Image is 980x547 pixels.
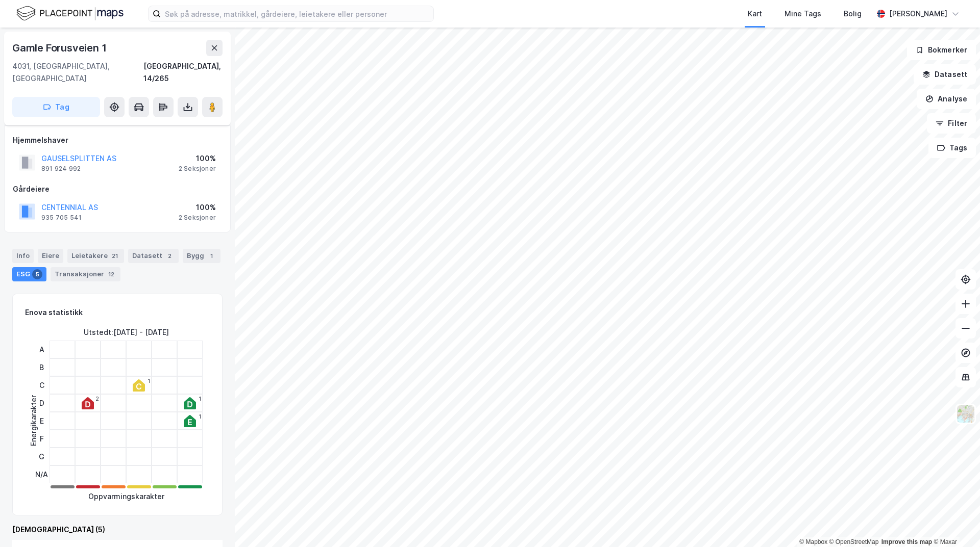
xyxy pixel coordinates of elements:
iframe: Chat Widget [929,498,980,547]
button: Datasett [914,64,976,85]
div: 2 Seksjoner [179,214,216,222]
div: F [35,430,48,448]
div: [PERSON_NAME] [889,8,947,20]
div: 2 [95,396,99,402]
div: Transaksjoner [51,267,120,281]
button: Filter [927,113,976,134]
img: Z [956,404,975,424]
div: B [35,358,48,376]
button: Analyse [917,89,976,109]
div: 100% [179,152,216,165]
div: [GEOGRAPHIC_DATA], 14/265 [143,60,223,85]
div: C [35,376,48,394]
div: N/A [35,465,48,483]
div: Hjemmelshaver [13,134,222,146]
div: Kart [748,8,762,20]
div: Utstedt : [DATE] - [DATE] [84,326,169,338]
input: Søk på adresse, matrikkel, gårdeiere, leietakere eller personer [161,6,433,21]
div: 1 [199,413,201,420]
div: 5 [32,269,42,279]
div: Oppvarmingskarakter [88,490,164,503]
div: 1 [199,396,201,402]
div: 21 [110,251,120,261]
div: Mine Tags [785,8,821,20]
div: G [35,448,48,465]
div: [DEMOGRAPHIC_DATA] (5) [12,524,223,536]
div: D [35,394,48,412]
button: Tag [12,97,100,117]
div: Eiere [38,249,63,263]
div: Leietakere [67,249,124,263]
div: 2 [164,251,175,261]
div: 935 705 541 [41,214,82,222]
div: Bolig [844,8,862,20]
div: 1 [206,251,216,261]
div: 1 [148,378,150,384]
div: A [35,341,48,358]
div: Bygg [183,249,220,263]
a: OpenStreetMap [829,538,879,545]
button: Bokmerker [907,40,976,60]
div: Kontrollprogram for chat [929,498,980,547]
div: Enova statistikk [25,306,83,319]
div: Gamle Forusveien 1 [12,40,108,56]
div: E [35,412,48,430]
img: logo.f888ab2527a4732fd821a326f86c7f29.svg [16,5,124,22]
div: 2 Seksjoner [179,165,216,173]
div: Gårdeiere [13,183,222,195]
div: 100% [179,201,216,214]
div: 891 924 992 [41,165,81,173]
div: Datasett [128,249,179,263]
div: 4031, [GEOGRAPHIC_DATA], [GEOGRAPHIC_DATA] [12,60,143,85]
a: Mapbox [799,538,827,545]
button: Tags [928,138,976,158]
a: Improve this map [881,538,932,545]
div: Energikarakter [28,395,40,446]
div: ESG [12,267,46,281]
div: 12 [106,269,116,279]
div: Info [12,249,34,263]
